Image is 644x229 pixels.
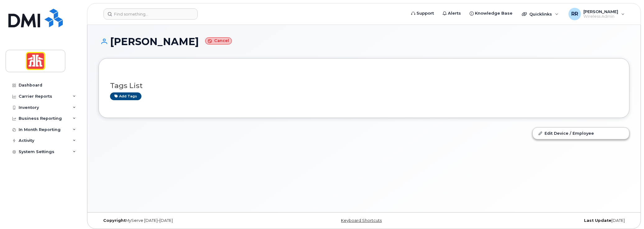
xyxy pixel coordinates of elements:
a: Add tags [110,92,141,100]
div: [DATE] [453,218,629,223]
h3: Tags List [110,82,618,90]
small: Cancel [205,37,232,44]
h1: [PERSON_NAME] [99,36,629,47]
a: Edit Device / Employee [533,128,629,139]
div: MyServe [DATE]–[DATE] [99,218,275,223]
strong: Copyright [103,218,126,223]
strong: Last Update [584,218,611,223]
a: Keyboard Shortcuts [341,218,382,223]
